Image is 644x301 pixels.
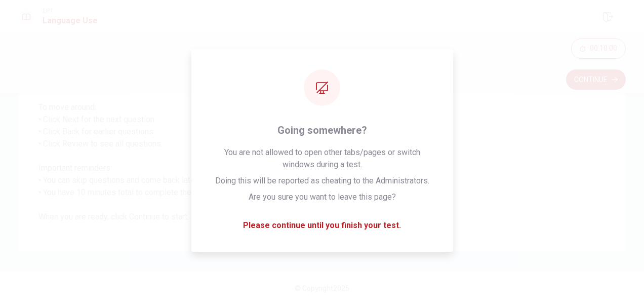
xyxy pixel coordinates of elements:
[43,15,98,27] h1: Language Use
[38,28,606,223] span: You will answer 30 questions in total: • 15 grammar questions • 15 vocabulary questions You have ...
[566,69,626,90] button: Continue
[590,45,617,53] span: 00:10:00
[571,39,626,59] button: 00:10:00
[295,284,349,292] span: © Copyright 2025
[43,8,98,15] span: EPT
